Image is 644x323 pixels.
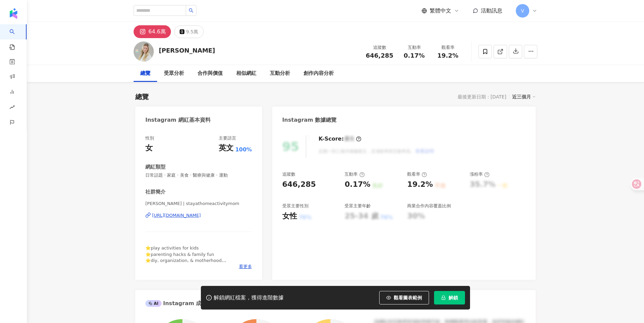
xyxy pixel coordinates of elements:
div: 女性 [282,211,297,222]
div: 總覽 [140,69,150,78]
div: 合作與價值 [198,69,223,78]
div: 女 [145,143,153,153]
div: 646,285 [282,179,316,190]
div: 商業合作內容覆蓋比例 [407,203,451,209]
span: 0.17% [404,52,425,59]
button: 9.5萬 [174,25,204,38]
div: [PERSON_NAME] [159,46,215,55]
div: 英文 [219,143,234,153]
div: 社群簡介 [145,188,166,196]
span: [PERSON_NAME] | stayathomeactivitymom [145,201,252,207]
div: 9.5萬 [186,27,198,36]
div: 受眾分析 [164,69,184,78]
div: 創作內容分析 [303,69,334,78]
div: Instagram 數據總覽 [282,116,337,124]
div: 觀看率 [407,171,427,177]
span: 解鎖 [449,295,458,300]
div: 性別 [145,135,154,141]
div: 主要語言 [219,135,236,141]
div: 相似網紅 [236,69,256,78]
div: Instagram 網紅基本資料 [145,116,211,124]
span: V [521,7,524,14]
button: 解鎖 [434,291,465,304]
span: 646,285 [366,52,393,59]
div: 追蹤數 [282,171,295,177]
span: 看更多 [239,264,252,270]
div: 互動分析 [270,69,290,78]
button: 64.6萬 [134,25,171,38]
img: KOL Avatar [134,41,154,62]
div: 觀看率 [435,44,461,51]
span: 觀看圖表範例 [394,295,422,300]
span: 19.2% [437,52,458,59]
div: [URL][DOMAIN_NAME] [152,212,201,218]
div: 追蹤數 [366,44,393,51]
span: 100% [235,146,252,153]
div: 解鎖網紅檔案，獲得進階數據 [214,294,284,301]
span: 日常話題 · 家庭 · 美食 · 醫療與健康 · 運動 [145,172,252,178]
span: 繁體中文 [430,7,451,14]
div: 互動率 [345,171,364,177]
div: K-Score : [319,135,361,143]
button: 觀看圖表範例 [379,291,429,304]
span: ⭐️play activities for kids ⭐️parenting hacks & family fun ⭐️diy, organization, & motherhood ⭐️[PE... [145,245,227,281]
span: rise [9,100,15,116]
div: 近三個月 [512,92,536,101]
div: 64.6萬 [148,27,166,36]
div: 網紅類型 [145,164,166,171]
div: 19.2% [407,179,433,190]
div: 0.17% [345,179,370,190]
div: 漲粉率 [470,171,490,177]
span: search [189,8,193,13]
div: 受眾主要年齡 [345,203,371,209]
a: search [9,24,23,51]
img: logo icon [8,8,19,19]
div: 最後更新日期：[DATE] [458,94,506,99]
span: 活動訊息 [481,7,502,14]
div: 互動率 [401,44,427,51]
span: lock [441,295,446,300]
div: 受眾主要性別 [282,203,309,209]
a: [URL][DOMAIN_NAME] [145,212,252,218]
div: 總覽 [135,92,149,101]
